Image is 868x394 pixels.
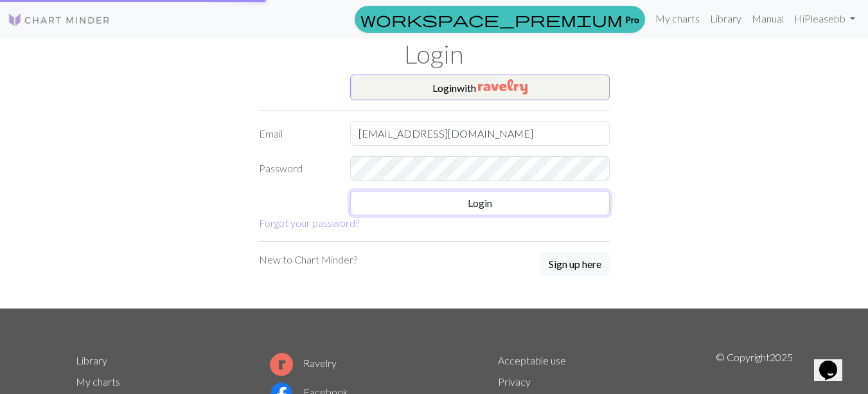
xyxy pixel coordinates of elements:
a: Privacy [498,375,531,388]
span: workspace_premium [360,10,623,28]
a: Manual [747,6,789,31]
a: Pro [355,6,645,33]
label: Password [251,156,343,181]
img: Ravelry [478,79,527,94]
a: HiPleasebb [789,6,860,31]
h1: Login [68,39,801,69]
iframe: chat widget [814,343,855,381]
a: Ravelry [270,357,337,369]
a: My charts [76,375,120,388]
label: Email [251,121,343,146]
button: Login [350,191,610,215]
a: Acceptable use [498,354,566,366]
button: Sign up here [540,252,610,276]
a: Library [76,354,107,366]
a: My charts [650,6,705,31]
a: Library [705,6,747,31]
a: Forgot your password? [259,217,359,229]
a: Sign up here [540,252,610,278]
p: New to Chart Minder? [259,252,357,267]
img: Logo [8,12,111,28]
button: Loginwith [350,75,610,100]
img: Ravelry logo [270,353,293,376]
